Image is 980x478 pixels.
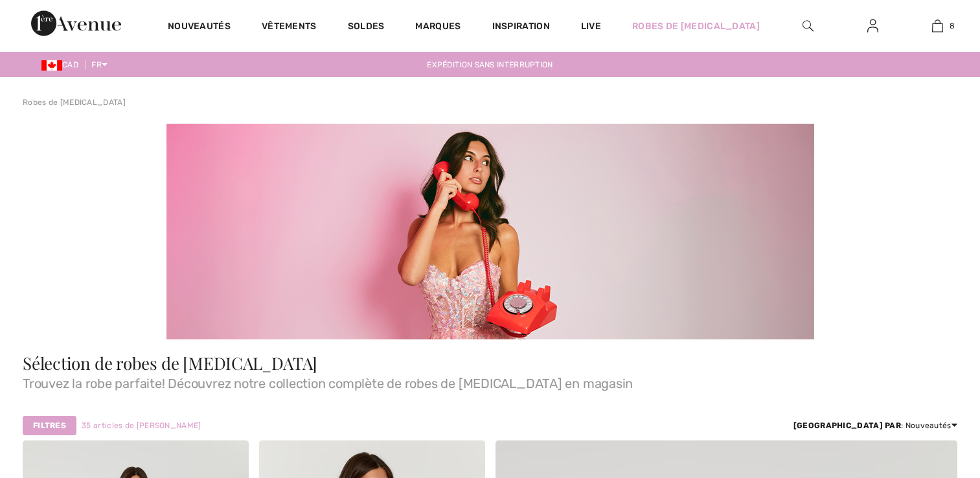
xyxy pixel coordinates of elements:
a: Live [581,19,601,33]
span: FR [91,60,108,69]
span: 8 [950,20,955,32]
span: CAD [41,60,84,69]
a: Robes de [MEDICAL_DATA] [23,98,126,107]
span: Trouvez la robe parfaite! Découvrez notre collection complète de robes de [MEDICAL_DATA] en magasin [23,372,957,390]
a: Se connecter [857,18,889,34]
a: Robes de [MEDICAL_DATA] [632,19,760,33]
img: recherche [803,18,814,34]
img: 1ère Avenue [31,10,121,36]
strong: [GEOGRAPHIC_DATA] par [793,421,901,430]
a: Soldes [348,21,385,34]
div: : Nouveautés [793,420,957,431]
a: 8 [906,18,969,34]
img: Mes infos [867,18,878,34]
img: Canadian Dollar [41,60,62,71]
iframe: Ouvre un widget dans lequel vous pouvez trouver plus d’informations [898,381,967,413]
a: Nouveautés [168,21,231,34]
span: Inspiration [492,21,550,34]
strong: Filtres [33,420,66,431]
a: Marques [415,21,461,34]
span: 35 articles de [PERSON_NAME] [82,420,201,431]
span: Sélection de robes de [MEDICAL_DATA] [23,352,317,374]
img: Mon panier [932,18,943,34]
a: Vêtements [262,21,317,34]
